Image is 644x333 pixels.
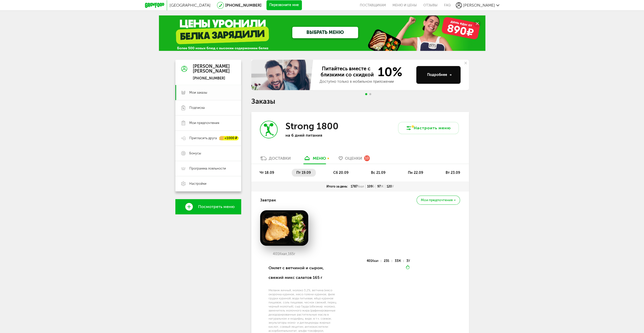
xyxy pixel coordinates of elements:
div: [PHONE_NUMBER] [193,76,230,81]
h1: Заказы [251,98,469,105]
span: Мои предпочтения [421,198,453,202]
h4: Завтрак [260,195,276,205]
button: Перезвоните мне [266,0,302,10]
span: сб 20.09 [333,171,348,175]
a: Бонусы [175,146,241,161]
span: Go to slide 1 [365,93,367,95]
a: Настройки [175,176,241,191]
a: меню [301,156,328,164]
button: Подробнее [416,66,461,84]
span: Подписка [189,106,205,110]
img: family-banner.579af9d.jpg [251,60,315,90]
a: Программа лояльности [175,161,241,176]
img: big_tjK7y1X4dDpU5p2h.png [260,210,308,246]
div: меню [313,156,326,161]
div: +1000 ₽ [219,136,239,140]
a: Мои предпочтения [175,115,241,131]
div: Итого за день: [325,184,349,189]
span: Go to slide 2 [369,93,371,95]
span: Мои предпочтения [189,121,219,125]
div: 120 [385,184,395,189]
span: пн 22.09 [408,171,423,175]
a: Доставки [258,156,293,164]
span: вс 21.09 [371,171,385,175]
div: 401 [367,260,381,262]
span: Пригласить друга [189,136,217,140]
a: Оценки 10 [336,156,372,164]
a: Посмотреть меню [175,199,241,214]
div: Омлет с ветчиной и сыром, свежий микс салатов 165 г [268,259,339,286]
div: 33 [395,260,404,262]
span: Ккал [358,185,364,188]
span: У [408,259,410,263]
span: Программа лояльности [189,166,226,171]
span: Ккал, [279,252,288,256]
div: 1787 [349,184,366,189]
div: 401 165 [260,252,308,256]
span: Б [372,185,374,188]
span: г [294,252,295,256]
div: Доставки [269,156,291,161]
span: Настройки [189,181,206,186]
div: 3 [406,260,410,262]
span: Ж [398,259,401,263]
span: вт 23.09 [445,171,460,175]
h3: Strong 1800 [285,121,338,132]
span: чт 18.09 [260,171,274,175]
a: ВЫБРАТЬ МЕНЮ [292,27,358,38]
span: Бонусы [189,151,201,156]
span: 10% [375,66,402,78]
button: Настроить меню [398,122,459,134]
span: Ккал [372,259,379,263]
a: Подписка [175,100,241,115]
span: пт 19.09 [296,171,311,175]
a: [PHONE_NUMBER] [225,3,261,8]
div: 109 [366,184,376,189]
span: Ж [381,185,384,188]
div: 23 [384,260,392,262]
span: Оценки [345,156,362,161]
p: на 6 дней питания [285,133,351,138]
div: Доступно только в мобильном приложении [320,79,412,84]
span: Питайтесь вместе с близкими со скидкой [320,66,375,78]
span: [GEOGRAPHIC_DATA] [170,3,211,8]
a: Мои заказы [175,85,241,100]
span: Мои заказы [189,90,207,95]
div: 10 [364,155,370,161]
div: [PERSON_NAME] [PERSON_NAME] [193,64,230,74]
span: Посмотреть меню [198,204,235,209]
div: 97 [376,184,385,189]
span: [PERSON_NAME] [463,3,495,8]
span: Б [387,259,389,263]
a: Пригласить друга +1000 ₽ [175,131,241,146]
span: У [392,185,394,188]
div: Подробнее [427,72,452,77]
